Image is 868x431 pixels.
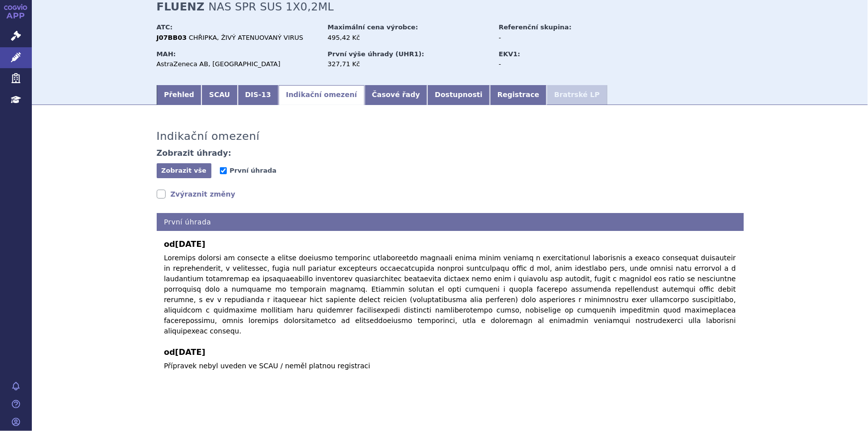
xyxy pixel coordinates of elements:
[157,130,260,143] h3: Indikační omezení
[490,85,547,105] a: Registrace
[365,85,428,105] a: Časové řady
[427,85,490,105] a: Dostupnosti
[157,189,236,199] a: Zvýraznit změny
[157,0,205,13] strong: FLUENZ
[499,33,611,42] div: -
[157,163,211,178] button: Zobrazit vše
[201,85,237,105] a: SCAU
[175,239,205,249] span: [DATE]
[328,33,489,42] div: 495,42 Kč
[279,85,365,105] a: Indikační omezení
[157,213,744,231] h4: První úhrada
[157,60,318,69] div: AstraZeneca AB, [GEOGRAPHIC_DATA]
[164,238,736,250] b: od
[328,60,489,69] div: 327,71 Kč
[164,346,736,358] b: od
[157,34,187,41] strong: J07BB03
[157,23,173,31] strong: ATC:
[328,50,424,58] strong: První výše úhrady (UHR1):
[189,34,303,41] span: CHŘIPKA, ŽIVÝ ATENUOVANÝ VIRUS
[220,167,227,174] input: První úhrada
[157,85,202,105] a: Přehled
[175,347,205,357] span: [DATE]
[328,23,418,31] strong: Maximální cena výrobce:
[164,253,736,336] p: Loremips dolorsi am consecte a elitse doeiusmo temporinc utlaboreetdo magnaali enima minim veniam...
[499,50,520,58] strong: EKV1:
[238,85,279,105] a: DIS-13
[161,167,206,174] span: Zobrazit vše
[164,361,736,371] p: Přípravek nebyl uveden ve SCAU / neměl platnou registraci
[157,148,232,158] h4: Zobrazit úhrady:
[157,50,176,58] strong: MAH:
[499,23,572,31] strong: Referenční skupina:
[499,60,611,69] div: -
[230,167,277,174] span: První úhrada
[208,0,334,13] span: NAS SPR SUS 1X0,2ML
